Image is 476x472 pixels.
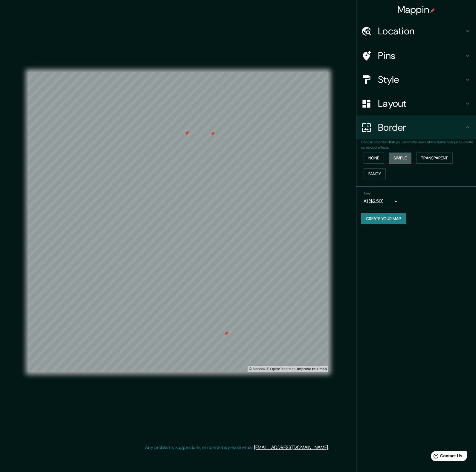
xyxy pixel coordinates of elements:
[389,153,411,164] button: Simple
[266,367,295,371] a: OpenStreetMap
[430,8,435,13] img: pin-icon.png
[361,139,476,150] p: Choose a border. : you can make layers of the frame opaque to create some cool effects.
[378,74,464,86] h4: Style
[356,19,476,43] div: Location
[254,444,328,450] a: [EMAIL_ADDRESS][DOMAIN_NAME]
[356,44,476,68] div: Pins
[397,4,435,16] h4: Mappin
[416,153,453,164] button: Transparent
[356,68,476,92] div: Style
[356,115,476,139] div: Border
[364,168,386,179] button: Fancy
[329,444,330,451] div: .
[378,50,464,62] h4: Pins
[297,367,327,371] a: Map feedback
[364,197,399,206] div: A1 ($2.50)
[249,367,266,371] a: Mapbox
[387,140,394,144] b: Hint
[378,121,464,133] h4: Border
[423,449,469,465] iframe: Help widget launcher
[361,213,406,224] button: Create your map
[145,444,329,451] p: Any problems, suggestions, or concerns please email .
[28,72,328,372] canvas: Map
[378,98,464,109] h4: Layout
[364,191,370,197] label: Size
[364,153,384,164] button: None
[330,444,331,451] div: .
[378,25,464,37] h4: Location
[356,92,476,115] div: Layout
